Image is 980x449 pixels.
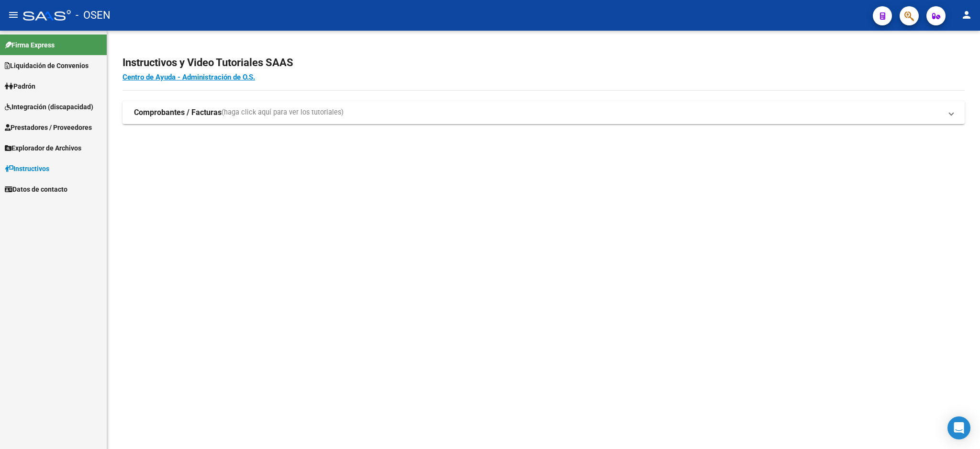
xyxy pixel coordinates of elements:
[5,102,93,112] span: Integración (discapacidad)
[961,9,972,21] mat-icon: person
[122,54,965,72] h2: Instructivos y Video Tutoriales SAAS
[222,107,344,118] span: (haga click aquí para ver los tutoriales)
[76,5,111,26] span: - OSEN
[5,143,81,153] span: Explorador de Archivos
[5,40,55,50] span: Firma Express
[5,163,49,174] span: Instructivos
[5,60,89,71] span: Liquidación de Convenios
[134,107,222,118] strong: Comprobantes / Facturas
[5,81,35,92] span: Padrón
[5,122,92,133] span: Prestadores / Proveedores
[8,9,19,21] mat-icon: menu
[5,184,67,195] span: Datos de contacto
[122,73,255,81] a: Centro de Ayuda - Administración de O.S.
[122,101,965,124] mat-expansion-panel-header: Comprobantes / Facturas(haga click aquí para ver los tutoriales)
[947,416,970,439] div: Open Intercom Messenger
